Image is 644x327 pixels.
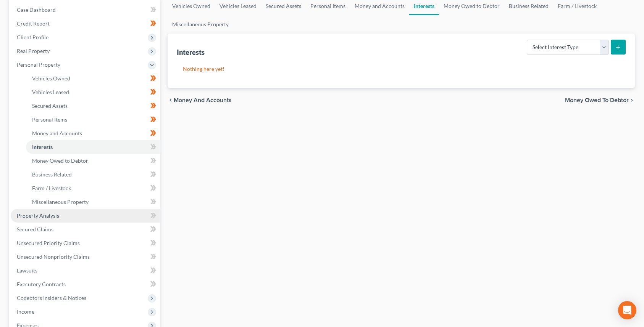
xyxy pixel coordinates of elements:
[32,75,70,82] span: Vehicles Owned
[17,281,66,287] span: Executory Contracts
[629,97,635,103] i: chevron_right
[26,72,160,85] a: Vehicles Owned
[32,116,67,123] span: Personal Items
[11,277,160,291] a: Executory Contracts
[17,253,90,260] span: Unsecured Nonpriority Claims
[11,17,160,30] a: Credit Report
[17,20,50,27] span: Credit Report
[26,85,160,99] a: Vehicles Leased
[26,140,160,154] a: Interests
[168,15,233,34] a: Miscellaneous Property
[11,223,160,236] a: Secured Claims
[11,236,160,250] a: Unsecured Priority Claims
[11,264,160,277] a: Lawsuits
[32,171,72,178] span: Business Related
[26,168,160,181] a: Business Related
[26,181,160,195] a: Farm / Livestock
[17,295,86,301] span: Codebtors Insiders & Notices
[183,65,620,73] p: Nothing here yet!
[32,89,69,95] span: Vehicles Leased
[32,130,82,136] span: Money and Accounts
[17,61,60,68] span: Personal Property
[26,99,160,113] a: Secured Assets
[168,97,232,103] button: chevron_left Money and Accounts
[26,113,160,127] a: Personal Items
[17,48,50,54] span: Real Property
[618,301,636,319] div: Open Intercom Messenger
[565,97,635,103] button: Money Owed to Debtor chevron_right
[17,34,48,40] span: Client Profile
[17,212,59,219] span: Property Analysis
[32,199,89,205] span: Miscellaneous Property
[32,185,71,191] span: Farm / Livestock
[168,97,174,103] i: chevron_left
[32,157,88,164] span: Money Owed to Debtor
[17,267,37,274] span: Lawsuits
[26,195,160,209] a: Miscellaneous Property
[26,127,160,140] a: Money and Accounts
[17,6,56,13] span: Case Dashboard
[177,48,205,57] div: Interests
[32,103,68,109] span: Secured Assets
[32,144,53,150] span: Interests
[17,308,34,315] span: Income
[17,226,53,232] span: Secured Claims
[565,97,629,103] span: Money Owed to Debtor
[174,97,232,103] span: Money and Accounts
[11,250,160,264] a: Unsecured Nonpriority Claims
[17,240,80,246] span: Unsecured Priority Claims
[26,154,160,168] a: Money Owed to Debtor
[11,209,160,223] a: Property Analysis
[11,3,160,17] a: Case Dashboard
